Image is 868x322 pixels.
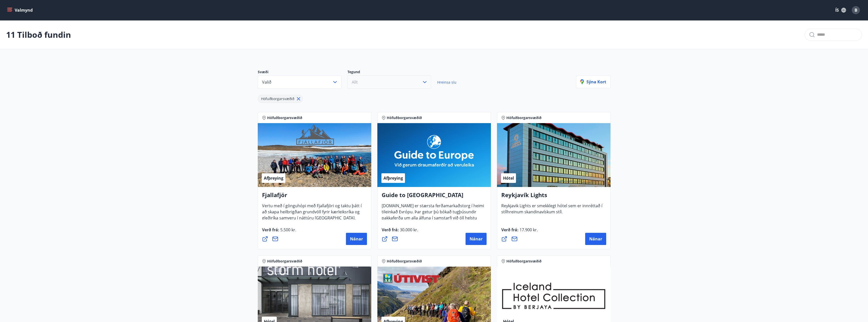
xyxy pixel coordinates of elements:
span: Höfuðborgarsvæðið [261,96,294,101]
span: 17.900 kr. [519,227,538,233]
span: Verð frá : [382,227,418,237]
span: Verð frá : [501,227,538,237]
span: Nánar [350,236,363,242]
span: Nánar [470,236,483,242]
span: Valið [262,79,271,85]
span: Hreinsa síu [437,80,456,85]
span: Höfuðborgarsvæðið [267,115,302,120]
p: Svæði [258,69,347,75]
span: Höfuðborgarsvæðið [506,115,542,120]
span: Höfuðborgarsvæðið [387,115,422,120]
button: Valið [258,75,341,89]
button: menu [6,6,35,15]
button: Allt [347,75,431,89]
h4: Reykjavík Lights [501,191,606,203]
span: Nánar [589,236,602,242]
span: Verð frá : [262,227,296,237]
button: Nánar [346,233,367,245]
p: Sýna kort [580,79,606,85]
span: Afþreying [383,175,403,181]
h4: Guide to [GEOGRAPHIC_DATA] [382,191,487,203]
button: Nánar [585,233,606,245]
h4: Fjallafjör [262,191,367,203]
button: Sýna kort [576,75,611,88]
span: B [855,7,857,13]
div: Höfuðborgarsvæðið [258,95,303,103]
p: 11 Tilboð fundin [6,29,71,40]
button: B [850,4,862,16]
span: 30.000 kr. [399,227,418,233]
span: Hótel [503,175,514,181]
span: Höfuðborgarsvæðið [387,259,422,264]
span: Reykjavik Lights er smekklegt hótel sem er innréttað í stílhreinum skandinavískum stíl. [501,203,602,219]
p: Tegund [347,69,437,75]
span: Allt [352,79,358,85]
span: Höfuðborgarsvæðið [267,259,302,264]
span: [DOMAIN_NAME] er stærsta ferðamarkaðstorg í heimi tileinkað Evrópu. Þar getur þú bókað tugþúsundi... [382,203,484,237]
button: ÍS [833,6,849,15]
button: Nánar [466,233,487,245]
span: Vertu með í gönguhópi með Fjallafjöri og taktu þátt í að skapa heilbrigðan grundvöll fyrir kærlei... [262,203,362,225]
span: 5.500 kr. [279,227,296,233]
span: Höfuðborgarsvæðið [506,259,542,264]
span: Afþreying [264,175,283,181]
